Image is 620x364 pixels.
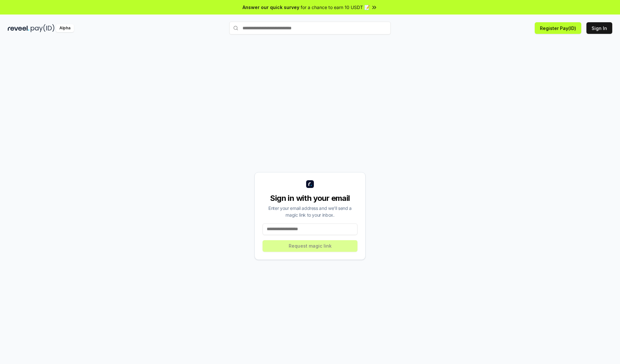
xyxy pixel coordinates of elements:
button: Register Pay(ID) [535,22,581,34]
div: Alpha [56,24,74,32]
span: Answer our quick survey [243,4,299,11]
img: logo_small [306,180,314,188]
div: Enter your email address and we’ll send a magic link to your inbox. [263,205,357,218]
img: reveel_dark [8,24,29,32]
div: Sign in with your email [263,193,357,203]
img: pay_id [31,24,55,32]
button: Sign In [586,22,612,34]
span: for a chance to earn 10 USDT 📝 [301,4,370,11]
